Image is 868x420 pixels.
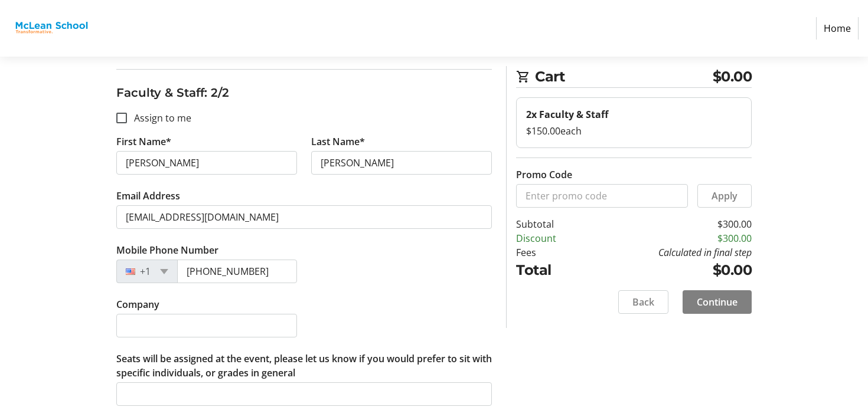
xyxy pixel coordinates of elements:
[116,189,180,203] label: Email Address
[9,5,93,52] img: McLean School's Logo
[116,352,492,380] label: Seats will be assigned at the event, please let us know if you would prefer to sit with specific ...
[516,260,587,281] td: Total
[177,260,297,283] input: (201) 555-0123
[697,295,738,309] span: Continue
[632,295,654,309] span: Back
[712,189,738,203] span: Apply
[587,260,752,281] td: $0.00
[516,245,587,260] td: Fees
[116,134,171,149] label: First Name*
[526,124,742,138] div: $150.00 each
[816,17,859,40] a: Home
[713,66,752,87] span: $0.00
[587,231,752,245] td: $300.00
[116,243,218,257] label: Mobile Phone Number
[535,66,713,87] span: Cart
[116,84,492,101] h3: Faculty & Staff: 2/2
[526,108,608,121] strong: 2x Faculty & Staff
[516,184,688,208] input: Enter promo code
[683,290,752,314] button: Continue
[697,184,752,208] button: Apply
[127,111,191,125] label: Assign to me
[516,168,572,182] label: Promo Code
[311,134,365,149] label: Last Name*
[587,245,752,260] td: Calculated in final step
[116,297,159,311] label: Company
[587,217,752,231] td: $300.00
[618,290,668,314] button: Back
[516,217,587,231] td: Subtotal
[516,231,587,245] td: Discount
